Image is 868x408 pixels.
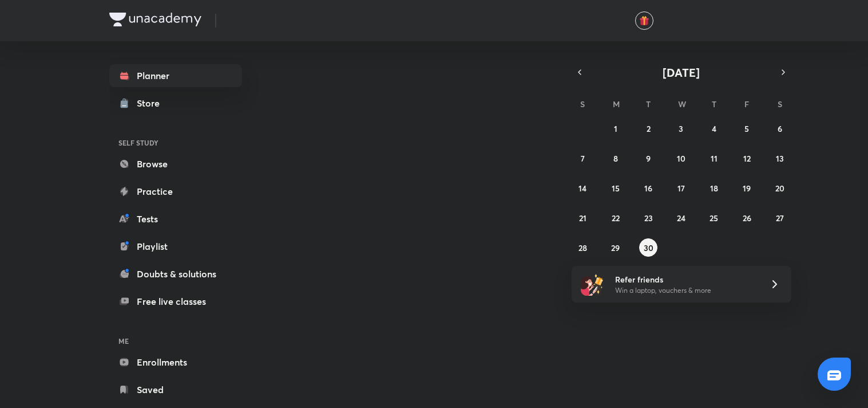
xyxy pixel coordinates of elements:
button: September 6, 2025 [771,119,789,138]
abbr: Wednesday [678,99,686,109]
abbr: September 25, 2025 [710,213,718,223]
a: Playlist [109,235,242,258]
abbr: September 22, 2025 [612,213,620,223]
button: September 12, 2025 [738,149,756,167]
abbr: September 21, 2025 [579,213,586,223]
abbr: September 27, 2025 [776,213,784,223]
a: Practice [109,180,242,203]
button: September 18, 2025 [705,179,723,197]
abbr: September 17, 2025 [677,183,685,194]
abbr: Sunday [580,99,585,109]
abbr: September 1, 2025 [614,123,617,134]
a: Doubts & solutions [109,262,242,285]
button: September 20, 2025 [771,179,789,197]
abbr: September 10, 2025 [677,153,685,164]
abbr: September 2, 2025 [647,123,651,134]
button: September 25, 2025 [705,209,723,227]
abbr: September 20, 2025 [775,183,784,194]
img: referral [581,273,604,296]
a: Enrollments [109,351,242,374]
button: September 30, 2025 [639,238,657,257]
abbr: September 19, 2025 [743,183,751,194]
button: September 17, 2025 [672,179,690,197]
button: September 24, 2025 [672,209,690,227]
a: Saved [109,378,242,401]
abbr: September 14, 2025 [578,183,586,194]
abbr: September 18, 2025 [710,183,718,194]
button: September 28, 2025 [573,238,592,257]
abbr: September 6, 2025 [778,123,782,134]
button: September 23, 2025 [639,209,657,227]
button: [DATE] [588,64,775,80]
abbr: September 29, 2025 [611,242,620,253]
abbr: September 9, 2025 [646,153,651,164]
button: September 26, 2025 [738,209,756,227]
abbr: Thursday [712,99,716,109]
abbr: September 30, 2025 [644,242,653,253]
abbr: September 12, 2025 [743,153,751,164]
a: Company Logo [109,13,201,29]
h6: SELF STUDY [109,133,242,152]
abbr: September 28, 2025 [578,242,587,253]
abbr: September 4, 2025 [712,123,716,134]
abbr: Friday [744,99,749,109]
p: Win a laptop, vouchers & more [615,285,756,296]
button: September 19, 2025 [738,179,756,197]
button: September 11, 2025 [705,149,723,167]
abbr: September 5, 2025 [744,123,749,134]
a: Store [109,92,242,115]
abbr: September 23, 2025 [644,213,653,223]
button: September 10, 2025 [672,149,690,167]
abbr: Monday [613,99,620,109]
a: Tests [109,207,242,230]
button: September 2, 2025 [639,119,657,138]
button: September 7, 2025 [573,149,592,167]
abbr: September 3, 2025 [679,123,683,134]
button: September 22, 2025 [607,209,625,227]
button: September 8, 2025 [607,149,625,167]
button: September 29, 2025 [607,238,625,257]
abbr: September 24, 2025 [677,213,685,223]
a: Browse [109,152,242,175]
button: September 5, 2025 [738,119,756,138]
img: avatar [639,15,649,26]
button: September 14, 2025 [573,179,592,197]
abbr: September 7, 2025 [581,153,585,164]
abbr: September 26, 2025 [743,213,751,223]
button: September 4, 2025 [705,119,723,138]
abbr: September 15, 2025 [612,183,620,194]
button: September 27, 2025 [771,209,789,227]
a: Planner [109,64,242,87]
div: Store [137,96,167,110]
button: September 21, 2025 [573,209,592,227]
abbr: September 11, 2025 [711,153,718,164]
button: September 1, 2025 [607,119,625,138]
img: Company Logo [109,13,201,26]
button: September 16, 2025 [639,179,657,197]
abbr: September 13, 2025 [776,153,784,164]
h6: ME [109,331,242,351]
button: September 9, 2025 [639,149,657,167]
abbr: Tuesday [646,99,651,109]
abbr: September 16, 2025 [644,183,652,194]
button: September 13, 2025 [771,149,789,167]
a: Free live classes [109,290,242,313]
abbr: September 8, 2025 [613,153,618,164]
h6: Refer friends [615,273,756,285]
button: September 3, 2025 [672,119,690,138]
button: September 15, 2025 [607,179,625,197]
abbr: Saturday [778,99,782,109]
button: avatar [635,11,653,30]
span: [DATE] [663,65,700,80]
